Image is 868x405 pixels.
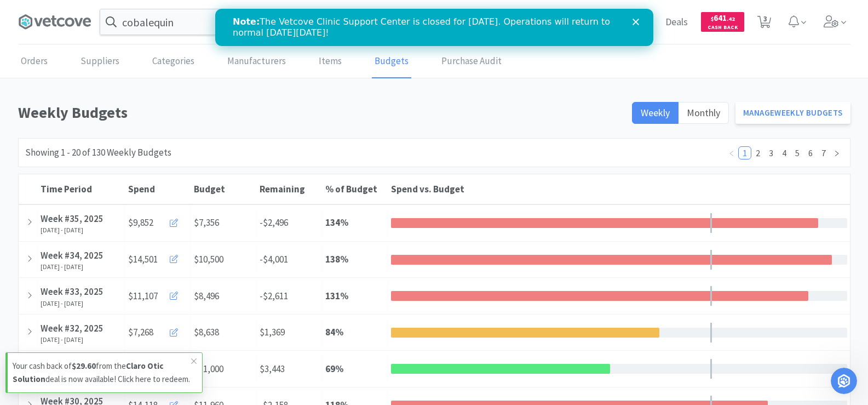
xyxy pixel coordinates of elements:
div: [DATE] - [DATE] [41,226,122,234]
a: Suppliers [78,45,122,78]
strong: 131 % [325,290,348,302]
div: Showing 1 - 20 of 130 Weekly Budgets [25,145,171,160]
div: Spend [128,183,188,195]
span: $8,638 [194,326,219,338]
iframe: Intercom live chat banner [215,9,653,46]
i: icon: right [833,150,840,157]
a: Categories [150,45,197,78]
span: . 42 [727,15,735,22]
div: Spend vs. Budget [391,183,847,195]
span: -$2,496 [260,216,288,229]
span: Cash Back [708,25,738,32]
a: 3 [753,19,775,28]
a: Items [316,45,344,78]
span: Monthly [687,106,720,119]
div: Budget [194,183,254,195]
span: $9,852 [128,215,153,230]
a: 6 [804,147,817,159]
a: 5 [791,147,803,159]
span: $7,356 [194,216,219,229]
div: Close [417,10,428,16]
a: Manufacturers [225,45,289,78]
span: Weekly [641,106,670,119]
a: 4 [778,147,790,159]
input: Search by item, sku, manufacturer, ingredient, size... [100,9,488,35]
strong: 69 % [325,363,343,375]
li: 3 [764,146,778,159]
li: 7 [817,146,830,159]
i: icon: left [728,150,735,157]
iframe: Intercom live chat [831,368,857,394]
li: 1 [738,146,751,159]
li: Previous Page [725,146,738,159]
strong: 84 % [325,326,343,338]
a: 7 [818,147,830,159]
a: $641.42Cash Back [701,7,744,37]
p: Your cash back of from the deal is now available! Click here to redeem. [13,360,191,386]
a: ManageWeekly Budgets [735,102,850,124]
span: $7,268 [128,325,153,340]
span: $ [711,15,714,22]
a: Deals [661,18,692,27]
span: $11,107 [128,289,158,304]
div: Time Period [41,183,123,195]
li: 2 [751,146,764,159]
a: Budgets [372,45,411,78]
span: $8,496 [194,290,219,302]
span: $14,501 [128,252,158,267]
div: % of Budget [325,183,386,195]
span: 641 [711,13,735,23]
a: 1 [739,147,751,159]
strong: 134 % [325,216,348,229]
span: $10,500 [194,253,223,265]
span: -$2,611 [260,290,288,302]
span: $11,000 [194,363,223,375]
a: 3 [765,147,777,159]
strong: 138 % [325,253,348,265]
li: 6 [804,146,817,159]
div: [DATE] - [DATE] [41,300,122,307]
li: 5 [791,146,804,159]
div: Week #35, 2025 [41,212,122,226]
li: 4 [778,146,791,159]
div: [DATE] - [DATE] [41,336,122,344]
span: $3,443 [260,363,285,375]
div: Week #32, 2025 [41,321,122,336]
li: Next Page [830,146,843,159]
a: Purchase Audit [439,45,504,78]
div: Week #33, 2025 [41,284,122,299]
a: Orders [18,45,50,78]
h1: Weekly Budgets [18,100,626,125]
div: [DATE] - [DATE] [41,263,122,271]
strong: $29.60 [72,361,96,371]
a: 2 [752,147,764,159]
span: -$4,001 [260,253,288,265]
div: Week #34, 2025 [41,248,122,263]
div: Remaining [260,183,320,195]
span: $1,369 [260,326,285,338]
